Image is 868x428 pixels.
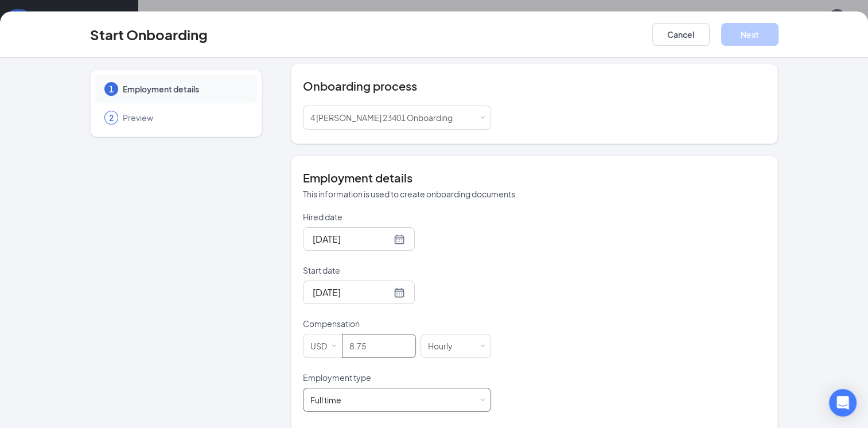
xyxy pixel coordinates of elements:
button: Next [721,23,779,46]
input: Amount [342,334,415,357]
input: Sep 22, 2025 [313,285,391,299]
p: Employment type [303,372,491,383]
p: Compensation [303,318,491,329]
span: Employment details [123,83,246,95]
input: Sep 15, 2025 [313,232,391,246]
div: Open Intercom Messenger [829,389,857,417]
span: 2 [109,112,114,123]
p: Start date [303,264,491,276]
button: Cancel [652,23,710,46]
span: 4 [PERSON_NAME] 23401 Onboarding [310,112,453,123]
div: Full time [310,394,341,406]
h4: Employment details [303,170,766,186]
div: [object Object] [310,106,461,129]
span: Preview [123,112,246,123]
span: 1 [109,83,114,95]
h4: Onboarding process [303,78,766,94]
p: This information is used to create onboarding documents. [303,188,766,200]
div: [object Object] [310,394,349,406]
p: Hired date [303,211,491,223]
h3: Start Onboarding [90,25,208,44]
div: USD [310,334,335,357]
div: Hourly [428,334,461,357]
